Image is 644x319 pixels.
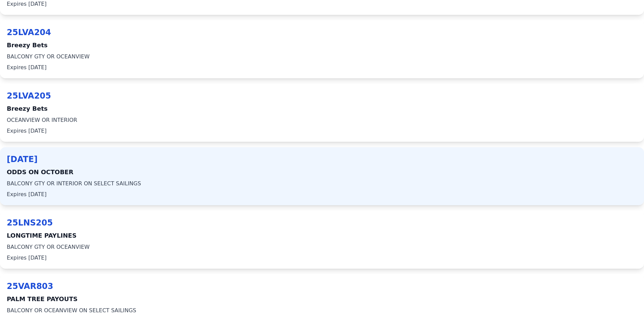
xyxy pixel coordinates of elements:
span: Expires [DATE] [7,254,637,262]
span: PALM TREE PAYOUTS [7,294,637,304]
span: 25LVA204 [7,27,637,38]
span: OCEANVIEW OR INTERIOR [7,116,637,124]
span: BALCONY GTY OR OCEANVIEW [7,53,637,61]
span: 25LVA205 [7,90,637,101]
span: BALCONY OR OCEANVIEW ON SELECT SAILINGS [7,307,637,315]
span: [DATE] [7,154,637,165]
span: Breezy Bets [7,41,637,50]
span: BALCONY GTY OR INTERIOR ON SELECT SAILINGS [7,180,637,188]
span: Breezy Bets [7,104,637,113]
span: 25VAR803 [7,281,637,292]
span: ODDS ON OCTOBER [7,167,637,177]
span: BALCONY GTY OR OCEANVIEW [7,243,637,251]
span: Expires [DATE] [7,190,637,198]
span: 25LNS205 [7,217,637,228]
span: Expires [DATE] [7,127,637,135]
span: Expires [DATE] [7,63,637,72]
span: LONGTIME PAYLINES [7,231,637,240]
